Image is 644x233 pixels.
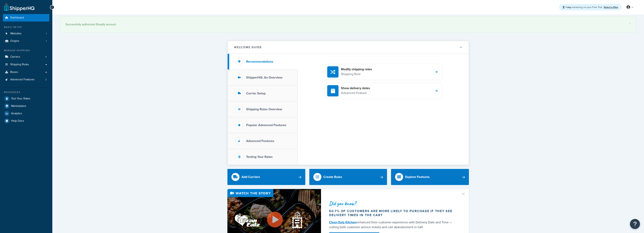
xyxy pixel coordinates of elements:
[246,92,266,95] h3: Carrier Setup
[246,107,282,111] h3: Shipping Rules Overview
[3,110,49,117] a: Analytics
[246,123,286,127] h3: Popular Advanced Features
[630,219,640,229] button: Open Resource Center
[391,169,469,185] a: Explore Features
[323,174,342,180] div: Create Rules
[3,37,49,45] li: Origins
[566,5,603,9] span: remaining on your Free Trial
[3,53,49,61] li: Carriers
[341,90,370,96] p: Advanced Feature
[3,53,49,61] a: Carriers4
[10,78,35,81] span: Advanced Features
[234,46,262,49] h2: Welcome Guide
[604,5,618,9] a: Select a Plan
[341,86,370,90] h4: Show delivery dates
[10,63,29,66] span: Shipping Rules
[629,22,631,25] a: ×
[11,97,30,100] span: Test Your Rates
[3,117,49,125] a: Help Docs
[405,174,430,180] div: Explore Features
[246,155,273,159] h3: Testing Your Rates
[246,76,282,79] h3: ShipperHQ: An Overview
[11,112,22,115] span: Analytics
[45,78,47,81] span: 2
[3,102,49,110] a: Marketplace
[341,72,372,77] p: Shipping Rule
[3,26,49,29] div: Basic Setup
[246,60,273,63] h3: Recommendations
[228,41,469,54] button: Welcome Guide
[45,55,47,59] span: 4
[242,174,260,180] div: Add Carriers
[3,14,49,21] a: Dashboard
[566,5,571,9] strong: 1 day
[10,55,20,59] span: Carriers
[3,76,49,83] a: Advanced Features2
[10,16,24,19] span: Dashboard
[246,139,274,143] h3: Advanced Features
[329,209,456,217] div: 60.7% of customers are more likely to purchase if they see delivery times in the cart
[3,37,49,45] a: Origins1
[329,220,356,225] a: Clean Eatz Kitchen
[3,30,49,37] li: Websites
[11,119,24,123] span: Help Docs
[329,201,456,206] div: Did you know?
[10,71,18,74] span: Boxes
[3,76,49,83] li: Advanced Features
[10,39,19,43] span: Origins
[227,169,305,185] a: Add Carriers
[329,220,456,230] div: enhanced their customer experience with Delivery Date and Time — cutting both customer service ti...
[3,68,49,76] a: Boxes
[3,61,49,68] a: Shipping Rules
[10,32,22,35] span: Websites
[3,49,49,52] div: Manage Shipping
[3,95,49,102] a: Test Your Rates
[46,32,47,35] span: 1
[341,67,372,72] h4: Modify shipping rates
[3,91,49,94] div: Resources
[46,39,47,43] span: 1
[66,22,631,27] div: Successfully authorized Shopify account
[11,104,26,108] span: Marketplace
[309,169,387,185] a: Create Rules
[3,30,49,37] a: Websites1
